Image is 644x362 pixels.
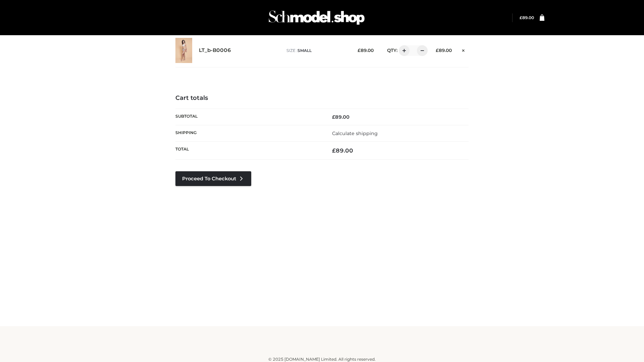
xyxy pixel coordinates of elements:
img: LT_b-B0006 - SMALL [175,38,192,63]
bdi: 89.00 [436,48,452,53]
span: £ [520,15,522,20]
th: Total [175,142,322,160]
bdi: 89.00 [332,114,350,120]
h4: Cart totals [175,95,469,102]
bdi: 89.00 [520,15,534,20]
a: Calculate shipping [332,130,378,136]
th: Shipping [175,125,322,141]
a: Remove this item [459,45,469,54]
span: £ [332,114,335,120]
a: Proceed to Checkout [175,171,251,186]
span: SMALL [298,48,312,53]
img: Schmodel Admin 964 [266,4,367,31]
th: Subtotal [175,109,322,125]
a: LT_b-B0006 [199,47,231,54]
a: £89.00 [520,15,534,20]
span: £ [358,48,361,53]
div: QTY: [380,45,425,56]
span: £ [436,48,439,53]
p: size : [286,48,347,54]
span: £ [332,147,336,154]
bdi: 89.00 [358,48,374,53]
bdi: 89.00 [332,147,353,154]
